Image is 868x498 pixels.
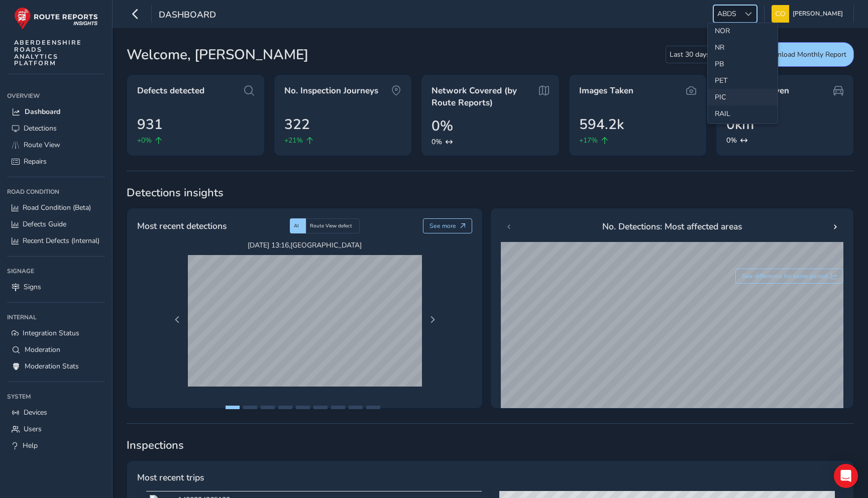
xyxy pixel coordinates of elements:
span: Route View [24,140,60,150]
button: [PERSON_NAME] [772,5,846,23]
button: Page 1 [226,406,240,409]
span: 594.2k [579,114,624,135]
a: Integration Status [7,325,105,341]
span: [DATE] 13:16 , [GEOGRAPHIC_DATA] [188,240,422,250]
a: Users [7,421,105,437]
button: Download Monthly Report [744,42,854,67]
li: RAIL [708,105,778,122]
span: Last 30 days [666,46,713,63]
span: Recent Defects (Internal) [23,236,99,245]
li: NR [708,39,778,56]
span: [PERSON_NAME] [793,5,843,23]
span: Inspections [127,438,854,453]
span: Help [23,441,38,450]
span: Defects Guide [23,219,66,229]
span: Most recent detections [137,219,227,232]
span: 0% [431,115,453,137]
div: Route View defect [306,218,360,233]
button: Page 5 [296,406,310,409]
img: rr logo [14,7,98,30]
a: Repairs [7,153,105,170]
span: Moderation Stats [25,361,79,371]
a: Route View [7,137,105,153]
div: Open Intercom Messenger [834,464,858,488]
button: Next Page [425,313,440,327]
span: Detections insights [127,185,854,200]
button: Page 9 [366,406,380,409]
li: NOR [708,23,778,39]
a: Dashboard [7,103,105,120]
div: Signage [7,264,105,279]
div: Overview [7,88,105,103]
span: Route View defect [310,222,352,229]
span: Dashboard [25,107,60,116]
button: See more [423,218,473,233]
span: AI [294,222,299,229]
a: Moderation Stats [7,358,105,375]
span: Most recent trips [137,471,204,484]
span: 0% [726,135,737,146]
span: 0% [431,137,442,147]
button: Page 6 [313,406,328,409]
span: Defects detected [137,85,204,97]
span: Moderation [25,345,60,354]
img: diamond-layout [772,5,789,23]
span: ABDS [714,6,740,22]
li: PB [708,56,778,72]
button: Page 3 [261,406,275,409]
span: Devices [24,408,47,417]
span: Users [24,424,42,434]
span: ABERDEENSHIRE ROADS ANALYTICS PLATFORM [14,39,82,67]
span: Signs [24,282,41,292]
div: AI [290,218,306,233]
span: Road Condition (Beta) [23,203,91,212]
a: Moderation [7,341,105,358]
span: Welcome, [PERSON_NAME] [127,44,308,65]
li: RCM [708,122,778,139]
span: 0km [726,114,754,135]
a: Defects Guide [7,216,105,232]
span: See more [429,222,456,230]
a: Detections [7,120,105,137]
a: Recent Defects (Internal) [7,232,105,249]
span: Dashboard [159,9,216,23]
span: Detections [24,123,57,133]
li: PET [708,72,778,89]
span: +17% [579,135,598,146]
a: Help [7,437,105,454]
span: Integration Status [23,328,79,338]
button: Page 8 [349,406,363,409]
span: Images Taken [579,85,633,97]
span: 931 [137,114,163,135]
span: See difference for same period [742,272,827,280]
button: Page 7 [331,406,345,409]
div: System [7,389,105,404]
span: No. Inspection Journeys [284,85,378,97]
button: Previous Page [170,313,184,327]
button: Page 2 [243,406,257,409]
button: See difference for same period [735,269,844,284]
span: Repairs [24,157,47,166]
a: Devices [7,404,105,421]
span: Network Covered (by Route Reports) [431,85,537,108]
span: +21% [284,135,303,146]
a: Signs [7,279,105,295]
li: PIC [708,89,778,105]
span: No. Detections: Most affected areas [602,220,742,233]
span: Download Monthly Report [763,50,846,59]
span: 322 [284,114,310,135]
div: Internal [7,310,105,325]
span: +0% [137,135,152,146]
a: Road Condition (Beta) [7,199,105,216]
button: Page 4 [278,406,292,409]
div: Road Condition [7,184,105,199]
